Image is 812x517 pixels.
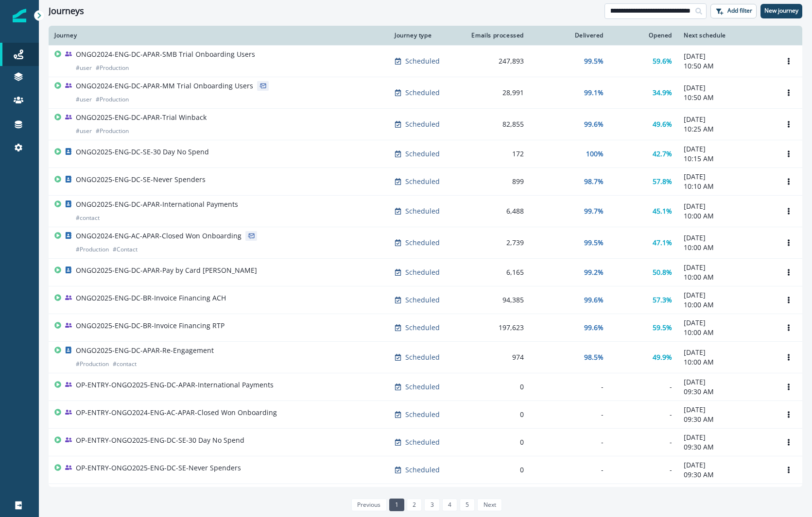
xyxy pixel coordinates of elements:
[76,359,109,369] p: # Production
[684,115,769,124] p: [DATE]
[76,147,209,157] p: ONGO2025-ENG-DC-SE-30 Day No Spend
[467,206,524,216] div: 6,488
[684,83,769,93] p: [DATE]
[467,295,524,305] div: 94,385
[781,320,796,335] button: Options
[442,499,457,511] a: Page 4
[684,272,769,282] p: 10:00 AM
[615,32,672,39] div: Opened
[781,463,796,477] button: Options
[76,50,255,59] p: ONGO2024-ENG-DC-APAR-SMB Trial Onboarding Users
[113,359,137,369] p: # contact
[407,499,422,511] a: Page 2
[684,61,769,71] p: 10:50 AM
[684,144,769,154] p: [DATE]
[49,6,84,17] h1: Journeys
[405,323,440,333] p: Scheduled
[49,77,802,108] a: ONGO2024-ENG-DC-APAR-MM Trial Onboarding Users#user#ProductionScheduled28,99199.1%34.9%[DATE]10:5...
[684,300,769,310] p: 10:00 AM
[684,201,769,211] p: [DATE]
[536,410,604,419] div: -
[584,177,604,186] p: 98.7%
[760,4,802,18] button: New journey
[49,456,802,484] a: OP-ENTRY-ONGO2025-ENG-DC-SE-Never SpendersScheduled0--[DATE]09:30 AMOptions
[584,56,604,66] p: 99.5%
[781,265,796,280] button: Options
[684,93,769,102] p: 10:50 AM
[684,243,769,252] p: 10:00 AM
[727,7,752,14] p: Add filter
[49,108,802,140] a: ONGO2025-ENG-DC-APAR-Trial Winback#user#ProductionScheduled82,85599.6%49.6%[DATE]10:25 AMOptions
[49,286,802,314] a: ONGO2025-ENG-DC-BR-Invoice Financing ACHScheduled94,38599.6%57.3%[DATE]10:00 AMOptions
[584,352,604,362] p: 98.5%
[653,352,672,362] p: 49.9%
[76,63,92,73] p: # user
[684,442,769,452] p: 09:30 AM
[389,499,404,511] a: Page 1 is your current page
[584,267,604,277] p: 99.2%
[684,387,769,397] p: 09:30 AM
[615,410,672,419] div: -
[49,314,802,341] a: ONGO2025-ENG-DC-BR-Invoice Financing RTPScheduled197,62399.6%59.5%[DATE]10:00 AMOptions
[460,499,475,511] a: Page 5
[49,400,802,428] a: OP-ENTRY-ONGO2024-ENG-AC-APAR-Closed Won OnboardingScheduled0--[DATE]09:30 AMOptions
[76,95,92,104] p: # user
[684,433,769,442] p: [DATE]
[653,177,672,186] p: 57.8%
[76,113,207,122] p: ONGO2025-ENG-DC-APAR-Trial Winback
[684,460,769,470] p: [DATE]
[764,7,798,14] p: New journey
[653,206,672,216] p: 45.1%
[684,328,769,337] p: 10:00 AM
[49,195,802,227] a: ONGO2025-ENG-DC-APAR-International Payments#contactScheduled6,48899.7%45.1%[DATE]10:00 AMOptions
[684,318,769,328] p: [DATE]
[781,147,796,161] button: Options
[467,267,524,277] div: 6,165
[467,323,524,333] div: 197,623
[684,348,769,357] p: [DATE]
[781,407,796,422] button: Options
[424,499,439,511] a: Page 3
[477,499,501,511] a: Next page
[684,263,769,272] p: [DATE]
[405,465,440,475] p: Scheduled
[96,95,129,104] p: # Production
[76,293,226,303] p: ONGO2025-ENG-DC-BR-Invoice Financing ACH
[76,175,206,184] p: ONGO2025-ENG-DC-SE-Never Spenders
[615,382,672,392] div: -
[49,258,802,286] a: ONGO2025-ENG-DC-APAR-Pay by Card [PERSON_NAME]Scheduled6,16599.2%50.8%[DATE]10:00 AMOptions
[684,470,769,480] p: 09:30 AM
[684,211,769,221] p: 10:00 AM
[781,85,796,100] button: Options
[49,428,802,456] a: OP-ENTRY-ONGO2025-ENG-DC-SE-30 Day No SpendScheduled0--[DATE]09:30 AMOptions
[536,437,604,447] div: -
[349,499,502,511] ul: Pagination
[584,323,604,333] p: 99.6%
[405,352,440,362] p: Scheduled
[584,206,604,216] p: 99.7%
[467,88,524,98] div: 28,991
[467,437,524,447] div: 0
[405,267,440,277] p: Scheduled
[467,32,524,39] div: Emails processed
[710,4,757,18] button: Add filter
[781,174,796,189] button: Options
[76,408,277,417] p: OP-ENTRY-ONGO2024-ENG-AC-APAR-Closed Won Onboarding
[467,352,524,362] div: 974
[49,227,802,258] a: ONGO2024-ENG-AC-APAR-Closed Won Onboarding#Production#ContactScheduled2,73999.5%47.1%[DATE]10:00 ...
[467,238,524,248] div: 2,739
[584,88,604,98] p: 99.1%
[586,149,604,159] p: 100%
[781,235,796,250] button: Options
[584,119,604,129] p: 99.6%
[684,357,769,367] p: 10:00 AM
[467,56,524,66] div: 247,893
[615,465,672,475] div: -
[405,149,440,159] p: Scheduled
[781,350,796,365] button: Options
[653,119,672,129] p: 49.6%
[684,124,769,134] p: 10:25 AM
[49,167,802,195] a: ONGO2025-ENG-DC-SE-Never SpendersScheduled89998.7%57.8%[DATE]10:10 AMOptions
[684,233,769,243] p: [DATE]
[405,88,440,98] p: Scheduled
